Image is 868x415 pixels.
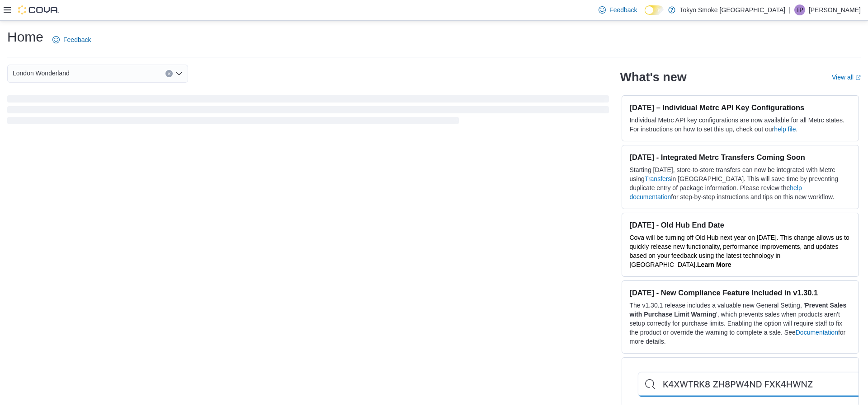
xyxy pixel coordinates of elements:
a: View allExternal link [832,74,861,81]
h3: [DATE] - New Compliance Feature Included in v1.30.1 [629,288,851,297]
p: Individual Metrc API key configurations are now available for all Metrc states. For instructions ... [629,116,851,134]
a: Feedback [595,1,641,19]
p: The v1.30.1 release includes a valuable new General Setting, ' ', which prevents sales when produ... [629,301,851,346]
span: London Wonderland [13,68,70,79]
h1: Home [7,28,43,46]
h3: [DATE] - Old Hub End Date [629,220,851,229]
a: help file [774,126,796,133]
a: Feedback [49,31,94,49]
span: Loading [7,97,609,126]
svg: External link [855,75,861,80]
a: Documentation [796,329,838,336]
span: Feedback [609,5,637,14]
a: help documentation [629,184,802,201]
img: Cova [18,5,59,14]
p: Tokyo Smoke [GEOGRAPHIC_DATA] [680,5,786,15]
span: Dark Mode [645,15,645,15]
h3: [DATE] – Individual Metrc API Key Configurations [629,103,851,112]
h2: What's new [620,70,686,84]
span: Cova will be turning off Old Hub next year on [DATE]. This change allows us to quickly release ne... [629,234,849,268]
span: TP [796,5,803,15]
button: Clear input [165,70,173,77]
a: Learn More [697,261,731,268]
input: Dark Mode [645,5,664,15]
a: Transfers [645,175,671,182]
strong: Prevent Sales with Purchase Limit Warning [629,302,846,318]
p: | [789,5,791,15]
h3: [DATE] - Integrated Metrc Transfers Coming Soon [629,153,851,162]
p: Starting [DATE], store-to-store transfers can now be integrated with Metrc using in [GEOGRAPHIC_D... [629,165,851,201]
p: [PERSON_NAME] [809,5,861,15]
button: Open list of options [175,70,183,77]
span: Feedback [63,35,91,44]
div: Taylor Pontin [794,5,805,15]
